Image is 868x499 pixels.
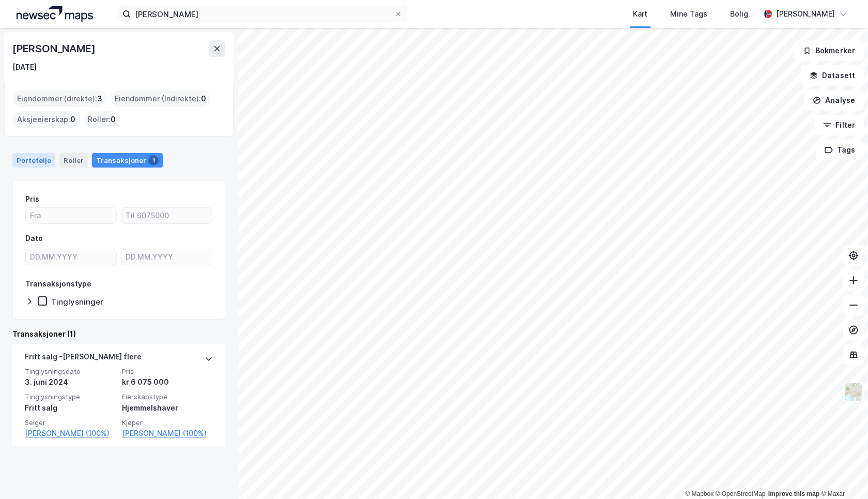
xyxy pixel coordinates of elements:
[25,392,116,401] span: Tinglysningstype
[121,208,212,223] input: Til 6075000
[25,418,116,427] span: Selger
[844,382,863,402] img: Z
[25,427,116,440] a: [PERSON_NAME] (100%)
[92,153,163,168] div: Transaksjoner
[25,367,116,376] span: Tinglysningsdato
[25,278,91,290] div: Transaksjonstype
[816,449,868,499] div: Kontrollprogram for chat
[111,113,116,126] span: 0
[816,140,864,160] button: Tags
[25,193,39,205] div: Pris
[121,249,212,265] input: DD.MM.YYYY
[84,111,120,128] div: Roller :
[670,8,707,20] div: Mine Tags
[17,6,93,22] img: logo.a4113a55bc3d86da70a041830d287a7e.svg
[70,113,75,126] span: 0
[122,376,213,388] div: kr 6 075 000
[51,297,103,307] div: Tinglysninger
[814,115,864,135] button: Filter
[59,153,88,168] div: Roller
[801,65,864,86] button: Datasett
[122,418,213,427] span: Kjøper
[122,402,213,414] div: Hjemmelshaver
[26,208,116,223] input: Fra
[122,427,213,440] a: [PERSON_NAME] (100%)
[25,232,43,245] div: Dato
[97,93,102,105] span: 3
[122,392,213,401] span: Eierskapstype
[201,93,206,105] span: 0
[12,61,37,73] div: [DATE]
[12,328,225,340] div: Transaksjoner (1)
[26,249,116,265] input: DD.MM.YYYY
[25,402,116,414] div: Fritt salg
[804,90,864,111] button: Analyse
[816,449,868,499] iframe: Chat Widget
[25,351,142,367] div: Fritt salg - [PERSON_NAME] flere
[768,490,819,497] a: Improve this map
[25,376,116,388] div: 3. juni 2024
[13,90,106,107] div: Eiendommer (direkte) :
[685,490,714,497] a: Mapbox
[131,6,394,22] input: Søk på adresse, matrikkel, gårdeiere, leietakere eller personer
[12,40,97,57] div: [PERSON_NAME]
[148,155,159,165] div: 1
[716,490,766,497] a: OpenStreetMap
[776,8,835,20] div: [PERSON_NAME]
[730,8,748,20] div: Bolig
[794,40,864,61] button: Bokmerker
[111,90,210,107] div: Eiendommer (Indirekte) :
[633,8,647,20] div: Kart
[13,111,80,128] div: Aksjeeierskap :
[122,367,213,376] span: Pris
[12,153,55,168] div: Portefølje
